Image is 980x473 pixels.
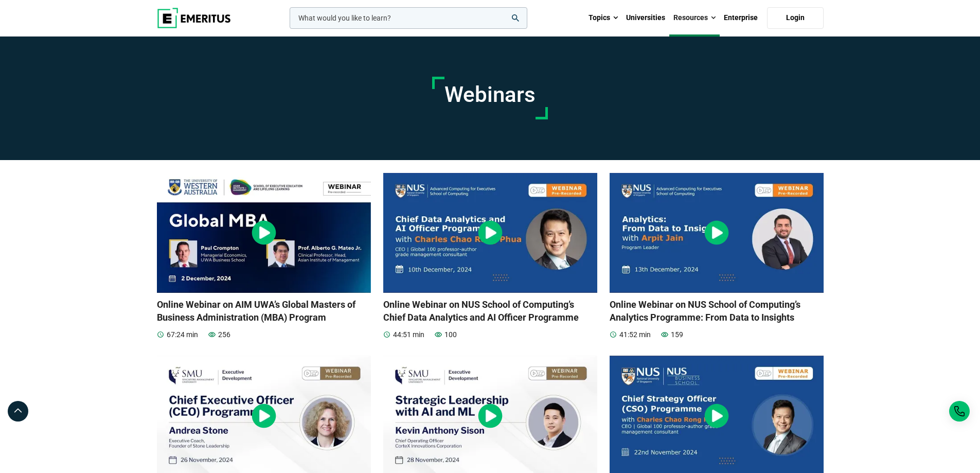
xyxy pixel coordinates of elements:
[435,329,457,340] p: 100
[157,329,208,340] p: 67:24 min
[383,298,597,324] h3: Online Webinar on NUS School of Computing’s Chief Data Analytics and AI Officer Programme
[610,298,824,324] h3: Online Webinar on NUS School of Computing’s Analytics Programme: From Data to Insights
[661,329,683,340] p: 159
[383,173,597,293] img: Online Webinar on NUS School of Computing's Chief Data Analytics and AI Officer Programme
[704,404,729,428] img: video-play-button
[444,82,536,108] h1: Webinars
[208,329,230,340] p: 256
[157,298,371,324] h3: Online Webinar on AIM UWA’s Global Masters of Business Administration (MBA) Program
[704,220,729,245] img: video-play-button
[610,173,824,293] img: Online Webinar on NUS School of Computing's Analytics Programme: From Data to Insights
[157,173,371,341] a: Online Webinar on AIM UWA's Global Masters of Business Administration (MBA) Program video-play-bu...
[383,173,597,341] a: Online Webinar on NUS School of Computing's Chief Data Analytics and AI Officer Programme video-p...
[610,173,824,341] a: Online Webinar on NUS School of Computing's Analytics Programme: From Data to Insights video-play...
[252,404,276,428] img: video-play-button
[383,329,435,340] p: 44:51 min
[767,7,824,29] a: Login
[610,329,661,340] p: 41:52 min
[478,404,503,428] img: video-play-button
[290,7,527,29] input: woocommerce-product-search-field-0
[252,220,276,245] img: video-play-button
[478,220,503,245] img: video-play-button
[157,173,371,293] img: Online Webinar on AIM UWA's Global Masters of Business Administration (MBA) Program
